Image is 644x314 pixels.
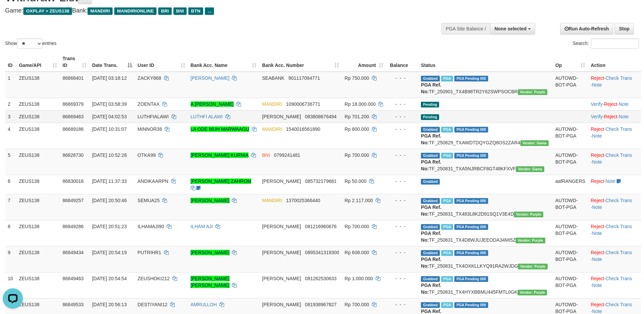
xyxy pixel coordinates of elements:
[389,126,415,132] div: - - -
[63,101,84,107] span: 86869379
[454,276,488,282] span: PGA Pending
[344,198,373,203] span: Rp 2.117.000
[305,224,336,229] span: Copy 081216960676 to clipboard
[605,126,632,132] a: Check Trans
[591,114,602,119] a: Verify
[418,52,552,72] th: Status
[262,276,301,281] span: [PERSON_NAME]
[305,276,336,281] span: Copy 081262530633 to clipboard
[63,152,84,158] span: 86828730
[591,276,604,281] a: Reject
[553,175,588,194] td: aafRANGERS
[5,7,423,14] h4: Game: Bank:
[591,75,604,81] a: Reject
[262,198,282,203] span: MANDIRI
[16,220,60,246] td: ZEUS138
[191,276,230,288] a: [PERSON_NAME] [PERSON_NAME]
[188,7,203,15] span: BTN
[191,198,230,203] a: [PERSON_NAME]
[588,272,641,298] td: · ·
[421,102,439,107] span: Pending
[588,220,641,246] td: · ·
[588,194,641,220] td: · ·
[63,178,84,184] span: 86830016
[3,3,23,23] button: Open LiveChat chat widget
[604,101,617,107] a: Reject
[5,246,16,272] td: 9
[591,126,604,132] a: Reject
[262,302,301,307] span: [PERSON_NAME]
[591,302,604,307] a: Reject
[92,276,126,281] span: [DATE] 20:54:54
[454,153,488,159] span: PGA Pending
[605,276,632,281] a: Check Trans
[454,127,488,132] span: PGA Pending
[259,52,342,72] th: Bank Acc. Number: activate to sort column ascending
[516,166,544,172] span: Vendor URL: https://trx31.1velocity.biz
[591,39,639,49] input: Search:
[592,283,602,288] a: Note
[92,198,126,203] span: [DATE] 20:50:46
[421,76,440,81] span: Grabbed
[188,52,260,72] th: Bank Acc. Name: activate to sort column ascending
[138,276,170,281] span: ZEUSHOKI212
[262,75,284,81] span: SEABANK
[173,7,187,15] span: BNI
[442,23,490,34] div: PGA Site Balance /
[60,52,89,72] th: Trans ID: activate to sort column ascending
[418,194,552,220] td: TF_250831_TX483L8K2D91SQ1V3E4D
[421,302,440,308] span: Grabbed
[205,7,214,15] span: ...
[518,290,547,295] span: Vendor URL: https://trx4.1velocity.biz
[553,123,588,149] td: AUTOWD-BOT-PGA
[441,250,453,256] span: Marked by aafRornrotha
[92,250,126,255] span: [DATE] 20:54:19
[490,23,535,34] button: None selected
[389,178,415,185] div: - - -
[592,159,602,165] a: Note
[591,198,604,203] a: Reject
[591,224,604,229] a: Reject
[518,264,547,269] span: Vendor URL: https://trx4.1velocity.biz
[591,101,602,107] a: Verify
[619,101,629,107] a: Note
[344,178,366,184] span: Rp 50.000
[421,204,441,217] b: PGA Ref. No:
[421,133,441,145] b: PGA Ref. No:
[305,302,336,307] span: Copy 081938967827 to clipboard
[262,114,301,119] span: [PERSON_NAME]
[191,126,249,132] a: LA ODE MUH MARWAAGU
[591,250,604,255] a: Reject
[191,101,234,107] a: A [PERSON_NAME]
[344,152,369,158] span: Rp 700.000
[286,101,320,107] span: Copy 1090006736771 to clipboard
[262,224,301,229] span: [PERSON_NAME]
[592,309,602,314] a: Note
[138,224,164,229] span: ILHAMAJI90
[421,159,441,171] b: PGA Ref. No:
[441,198,453,204] span: Marked by aafsreyleap
[619,114,629,119] a: Note
[553,52,588,72] th: Op: activate to sort column ascending
[158,7,171,15] span: BRI
[138,101,160,107] span: ZOENTAX
[592,82,602,88] a: Note
[92,302,126,307] span: [DATE] 20:56:13
[63,198,84,203] span: 86849257
[191,114,223,119] a: LUTHFI ALAWI
[518,89,547,95] span: Vendor URL: https://trx4.1velocity.biz
[553,220,588,246] td: AUTOWD-BOT-PGA
[63,276,84,281] span: 86849463
[305,250,339,255] span: Copy 0895341319300 to clipboard
[421,127,440,132] span: Grabbed
[88,7,113,15] span: MANDIRI
[592,231,602,236] a: Note
[605,152,632,158] a: Check Trans
[5,52,16,72] th: ID
[138,250,161,255] span: PUTRIHR1
[5,98,16,110] td: 2
[63,114,84,119] span: 86869463
[588,175,641,194] td: ·
[421,153,440,159] span: Grabbed
[344,276,373,281] span: Rp 1.000.000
